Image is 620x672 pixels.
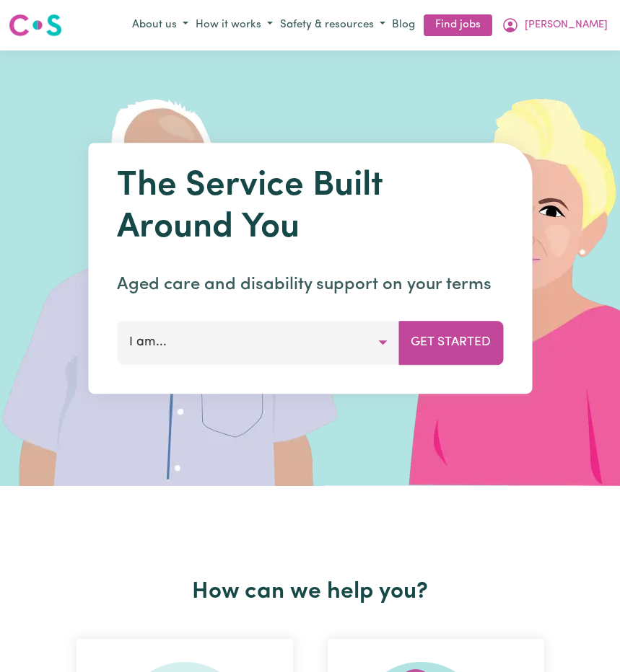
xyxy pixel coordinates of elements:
[498,13,611,37] button: My Account
[192,14,276,37] button: How it works
[117,321,399,364] button: I am...
[398,321,503,364] button: Get Started
[128,14,192,37] button: About us
[424,14,492,37] a: Find jobs
[9,12,62,38] img: Careseekers logo
[525,17,608,33] span: [PERSON_NAME]
[276,14,389,37] button: Safety & resources
[117,166,503,249] h1: The Service Built Around You
[389,14,418,37] a: Blog
[59,578,562,606] h2: How can we help you?
[117,272,503,298] p: Aged care and disability support on your terms
[9,9,62,42] a: Careseekers logo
